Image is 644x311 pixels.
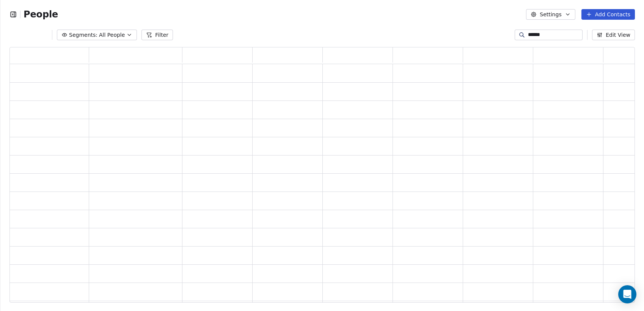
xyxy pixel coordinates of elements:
[581,9,635,20] button: Add Contacts
[24,9,58,20] span: People
[69,31,97,39] span: Segments:
[526,9,575,20] button: Settings
[592,30,635,40] button: Edit View
[141,30,173,40] button: Filter
[99,31,125,39] span: All People
[618,285,636,303] div: Open Intercom Messenger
